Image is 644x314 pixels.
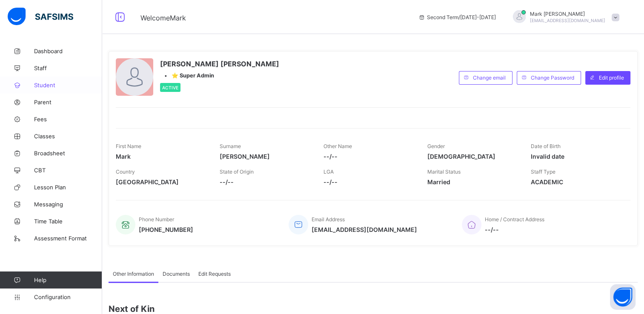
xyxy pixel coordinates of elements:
span: Date of Birth [531,143,561,149]
span: Invalid date [531,153,622,160]
span: ACADEMIC [531,178,622,186]
span: Staff [34,65,102,71]
span: Phone Number [139,216,174,223]
span: Assessment Format [34,235,102,242]
span: Parent [34,99,102,106]
img: safsims [8,8,73,26]
span: Other Name [323,143,352,149]
span: Gender [427,143,444,149]
span: Help [34,277,102,283]
span: Staff Type [531,168,555,175]
span: Next of Kin [109,304,638,314]
span: [PHONE_NUMBER] [139,226,193,233]
span: [PERSON_NAME] [PERSON_NAME] [160,60,279,68]
div: • [160,72,279,79]
span: Documents [163,271,190,277]
span: session/term information [418,14,496,20]
span: [PERSON_NAME] [220,153,311,160]
span: Change Password [531,74,574,81]
span: Classes [34,133,102,140]
span: --/-- [220,178,311,186]
span: Home / Contract Address [485,216,544,223]
span: Email Address [312,216,345,223]
span: Broadsheet [34,150,102,157]
span: Student [34,82,102,88]
span: LGA [323,168,334,175]
span: Active [162,85,178,90]
span: [EMAIL_ADDRESS][DOMAIN_NAME] [530,18,605,23]
span: Edit Requests [198,271,231,277]
span: Configuration [34,294,102,300]
span: Married [427,178,518,186]
span: Time Table [34,218,102,225]
span: Lesson Plan [34,184,102,191]
span: Mark [PERSON_NAME] [530,11,605,17]
span: Messaging [34,201,102,208]
span: [GEOGRAPHIC_DATA] [116,178,207,186]
span: [DEMOGRAPHIC_DATA] [427,153,518,160]
span: --/-- [323,178,415,186]
span: CBT [34,167,102,174]
span: Other Information [113,271,154,277]
button: Open asap [610,284,635,310]
span: Country [116,168,135,175]
span: Fees [34,116,102,123]
span: Welcome Mark [140,14,186,22]
span: State of Origin [220,168,254,175]
span: Edit profile [599,74,624,81]
span: Marital Status [427,168,460,175]
span: Mark [116,153,207,160]
span: Change email [473,74,506,81]
div: MarkSam [504,10,624,24]
span: ⭐ Super Admin [172,72,214,79]
span: [EMAIL_ADDRESS][DOMAIN_NAME] [312,226,417,233]
span: --/-- [323,153,415,160]
span: Dashboard [34,48,102,54]
span: Surname [220,143,241,149]
span: First Name [116,143,141,149]
span: --/-- [485,226,544,233]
